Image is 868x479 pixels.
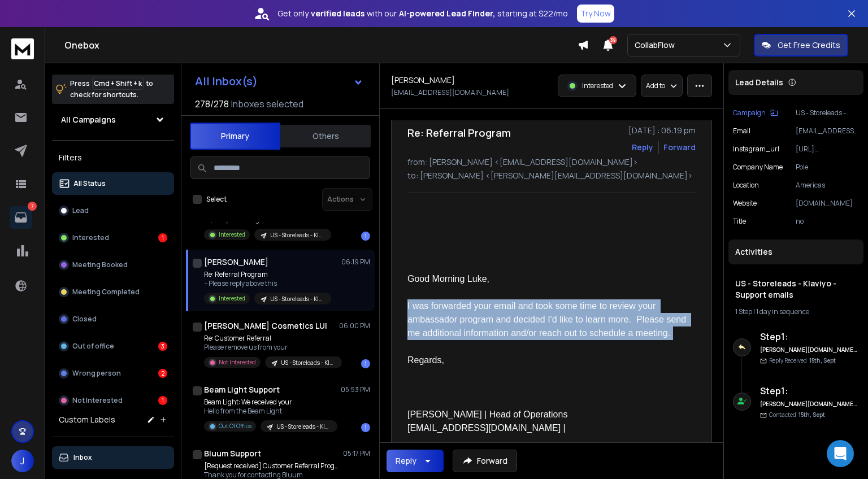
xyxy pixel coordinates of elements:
h1: US - Storeleads - Klaviyo - Support emails [735,278,857,301]
div: Open Intercom Messenger [827,440,854,467]
h6: Step 1 : [760,330,859,343]
button: Meeting Completed [52,281,174,303]
p: website [733,199,757,208]
p: Contacted [769,411,825,419]
h3: Inboxes selected [231,97,303,111]
p: All Status [73,179,106,188]
div: Activities [728,239,863,264]
p: [EMAIL_ADDRESS][DOMAIN_NAME] [391,88,509,97]
button: Forward [453,450,517,472]
h1: [PERSON_NAME] Cosmetics LUI [204,320,327,332]
button: Campaign [733,108,778,117]
a: 7 [10,206,32,229]
button: Wrong person2 [52,362,174,385]
p: location [733,181,759,190]
p: 05:17 PM [343,449,370,458]
button: Get Free Credits [754,34,848,56]
p: Re: Referral Program [204,270,331,279]
p: [URL][DOMAIN_NAME] [796,145,859,154]
p: US - Storeleads - Klaviyo - Support emails [270,231,324,239]
p: [Request received] Customer Referral Program [204,461,340,471]
p: Re: Customer Referral [204,334,340,343]
div: 2 [158,369,167,378]
span: 278 / 278 [195,97,229,111]
button: Primary [190,123,280,150]
div: 1 [361,232,370,241]
span: 15th, Sept [798,411,825,419]
p: Interested [582,81,613,90]
h1: Onebox [64,38,578,52]
div: 1 [158,396,167,405]
div: Good Morning Luke, I was forwarded your email and took some time to review your ambassador progra... [407,272,687,367]
p: Americas [796,181,859,190]
button: Out of office3 [52,335,174,358]
button: Interested1 [52,227,174,249]
p: [DATE] : 06:19 pm [628,125,696,136]
h1: Bluum Support [204,448,261,459]
strong: verified leads [311,8,364,19]
div: Forward [663,142,696,153]
p: Wrong person [72,369,121,378]
p: Add to [646,81,665,90]
h1: [PERSON_NAME] [204,256,268,268]
p: title [733,217,746,226]
h1: All Campaigns [61,114,116,125]
p: Interested [219,294,245,303]
p: Email [733,127,750,136]
h6: [PERSON_NAME][DOMAIN_NAME][EMAIL_ADDRESS][DOMAIN_NAME] [760,346,859,354]
p: no [796,217,859,226]
p: Inbox [73,453,92,462]
span: 15th, Sept [809,356,836,364]
span: 39 [609,36,617,44]
p: US - Storeleads - Klaviyo - Support emails [276,423,331,431]
h1: All Inbox(s) [195,76,258,87]
h6: [PERSON_NAME][DOMAIN_NAME][EMAIL_ADDRESS][DOMAIN_NAME] [760,400,859,408]
p: Meeting Booked [72,260,128,269]
p: 06:19 PM [341,258,370,267]
img: logo [11,38,34,59]
p: Not Interested [72,396,123,405]
h3: Filters [52,150,174,166]
span: 1 day in sequence [756,307,809,316]
button: J [11,450,34,472]
p: CollabFlow [635,40,679,51]
button: Not Interested1 [52,389,174,412]
p: -- Please reply above this [204,279,331,288]
div: 1 [158,233,167,242]
p: Get Free Credits [778,40,840,51]
p: to: [PERSON_NAME] <[PERSON_NAME][EMAIL_ADDRESS][DOMAIN_NAME]> [407,170,696,181]
div: 1 [361,359,370,368]
h3: Custom Labels [59,414,115,425]
p: from: [PERSON_NAME] <[EMAIL_ADDRESS][DOMAIN_NAME]> [407,156,696,168]
p: Campaign [733,108,766,117]
p: Beam Light: We received your [204,398,337,407]
button: Try Now [577,5,614,23]
p: Get only with our starting at $22/mo [277,8,568,19]
button: All Inbox(s) [186,70,372,93]
p: Out Of Office [219,422,251,430]
p: 06:00 PM [339,321,370,330]
p: Lead [72,206,89,215]
h1: Beam Light Support [204,384,280,395]
p: Press to check for shortcuts. [70,78,153,101]
div: [PERSON_NAME] | Head of Operations [EMAIL_ADDRESS][DOMAIN_NAME] | [407,232,687,462]
p: 05:53 PM [341,385,370,394]
button: Closed [52,308,174,330]
p: instagram_url [733,145,779,154]
p: Interested [72,233,109,242]
div: 3 [158,342,167,351]
button: All Status [52,172,174,195]
label: Select [206,195,227,204]
button: Others [280,124,371,149]
p: US - Storeleads - Klaviyo - Support emails [796,108,859,117]
button: All Campaigns [52,108,174,131]
p: Hello from the Beam Light [204,407,337,416]
span: Cmd + Shift + k [92,77,144,90]
span: 1 Step [735,307,752,316]
strong: AI-powered Lead Finder, [399,8,495,19]
p: Try Now [580,8,611,19]
p: Closed [72,315,97,324]
p: Not Interested [219,358,256,367]
button: Meeting Booked [52,254,174,276]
